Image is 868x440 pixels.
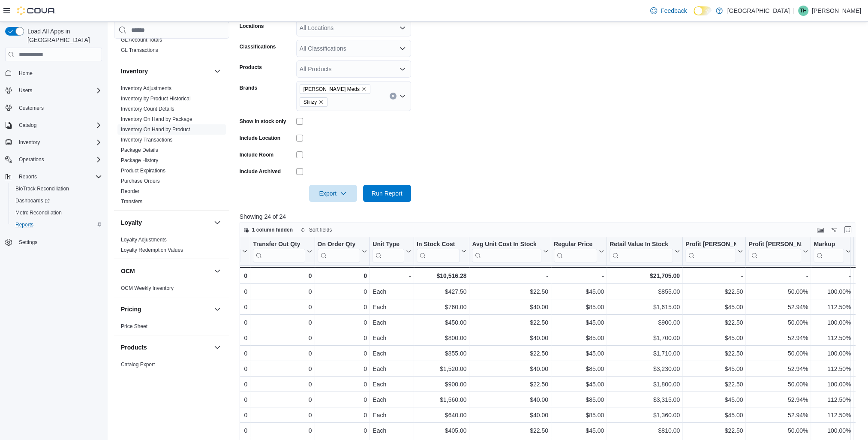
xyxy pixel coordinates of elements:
span: BioTrack Reconciliation [12,184,102,194]
button: Inventory [212,66,222,76]
div: 52.94% [748,302,808,312]
div: Pricing [114,321,229,335]
span: Run Report [372,189,402,198]
span: Inventory [15,137,102,148]
div: $22.50 [472,286,548,297]
button: In Stock Cost [417,241,466,262]
div: Avg Unit Cost In Stock [472,241,541,262]
button: OCM [212,266,222,276]
a: Price Sheet [121,323,147,329]
a: Package Details [121,147,158,153]
span: Metrc Reconciliation [15,209,62,216]
button: Products [121,343,210,352]
div: $1,520.00 [417,364,466,374]
a: Product Expirations [121,168,165,174]
a: Reports [12,220,37,230]
a: GL Account Totals [121,37,162,43]
div: $900.00 [417,379,466,389]
div: 0 [317,395,367,405]
a: Catalog Export [121,362,155,368]
span: Export [314,185,352,202]
div: $450.00 [417,317,466,328]
div: 0 [193,410,247,420]
div: 0 [253,286,312,297]
div: 0 [193,333,247,343]
div: $855.00 [610,286,680,297]
button: 1 column hidden [240,225,296,235]
div: 0 [317,271,367,281]
label: Locations [240,23,264,30]
div: On Order Qty [317,241,360,262]
a: Customers [15,103,47,113]
button: Enter fullscreen [843,225,853,235]
span: Dashboards [12,196,102,206]
button: Remove Muha Meds from selection in this group [361,87,366,92]
div: 0 [193,425,247,436]
div: Each [372,317,411,328]
div: Each [372,348,411,359]
span: Inventory On Hand by Package [121,116,192,123]
div: Regular Price [554,241,597,249]
button: OCM [121,267,210,275]
div: $40.00 [472,333,548,343]
div: $640.00 [417,410,466,420]
a: Metrc Reconciliation [12,208,65,218]
span: Dashboards [15,197,50,204]
div: $85.00 [554,364,604,374]
div: 0 [193,379,247,389]
div: $40.00 [472,302,548,312]
div: $45.00 [685,410,743,420]
button: Transfer Out Qty [253,241,312,262]
div: OCM [114,283,229,297]
span: Inventory by Product Historical [121,95,191,102]
span: Sort fields [309,226,332,233]
div: Each [372,395,411,405]
span: Settings [15,237,102,247]
a: OCM Weekly Inventory [121,285,174,291]
div: In Stock Cost [417,241,460,249]
div: 0 [193,317,247,328]
nav: Complex example [5,63,102,271]
div: Tom Hayden [798,6,808,16]
span: Load All Apps in [GEOGRAPHIC_DATA] [24,27,102,44]
div: Each [372,364,411,374]
div: 50.00% [748,348,808,359]
div: $900.00 [610,317,680,328]
h3: Loyalty [121,218,142,227]
div: In Stock Cost [417,241,460,262]
button: Reports [15,172,40,182]
span: Home [15,67,102,78]
div: 0 [253,333,312,343]
div: 52.94% [748,395,808,405]
button: On Order Qty [317,241,367,262]
div: On Order Qty [317,241,360,249]
span: Product Expirations [121,167,165,174]
button: Open list of options [399,45,406,52]
button: Open list of options [399,24,406,31]
a: Transfers [121,199,142,205]
div: $10,516.28 [417,271,466,281]
a: Inventory On Hand by Product [121,127,190,133]
div: $1,360.00 [610,410,680,420]
button: Display options [829,225,839,235]
span: Customers [19,105,44,112]
div: Products [114,359,229,383]
span: GL Account Totals [121,36,162,43]
button: Inventory [15,137,43,148]
button: Regular Price [554,241,604,262]
div: $760.00 [417,302,466,312]
div: 0 [253,317,312,328]
div: Profit [PERSON_NAME] (%) [748,241,801,249]
div: $22.50 [685,317,743,328]
p: [GEOGRAPHIC_DATA] [727,6,790,16]
button: Open list of options [399,66,406,72]
div: 0 [193,364,247,374]
span: Loyalty Redemption Values [121,247,183,253]
div: $40.00 [472,395,548,405]
button: Metrc Reconciliation [9,207,105,219]
label: Products [240,64,262,71]
button: Retail Value In Stock [610,241,680,262]
a: Inventory Count Details [121,106,174,112]
span: Transfers [121,198,142,205]
button: Profit [PERSON_NAME] ($) [685,241,743,262]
